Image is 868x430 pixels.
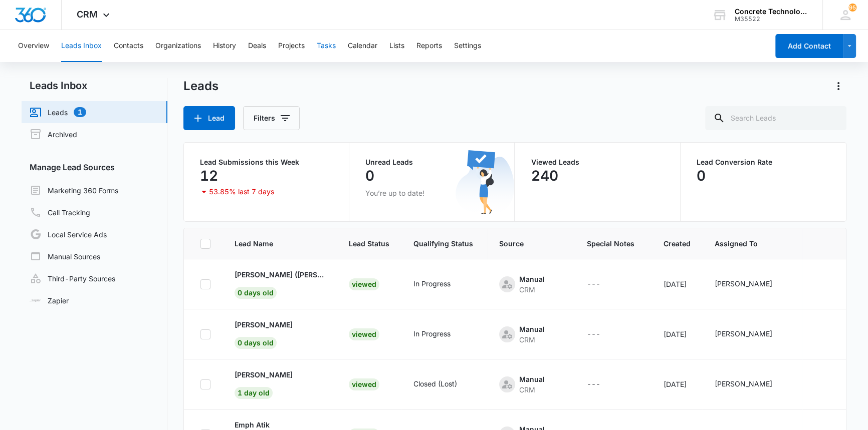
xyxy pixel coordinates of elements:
[705,106,846,130] input: Search Leads
[519,384,545,395] div: CRM
[235,287,277,299] span: 0 days old
[243,106,300,130] button: Filters
[30,295,69,306] a: Zapier
[349,330,379,338] a: Viewed
[349,380,379,388] a: Viewed
[848,4,856,12] div: notifications count
[416,30,442,62] button: Reports
[235,387,273,399] span: 1 day old
[213,30,236,62] button: History
[349,378,379,390] div: Viewed
[30,206,90,218] a: Call Tracking
[349,280,379,288] a: Viewed
[587,278,618,290] div: - - Select to Edit Field
[235,337,277,349] span: 0 days old
[519,324,545,334] div: Manual
[697,159,830,166] p: Lead Conversion Rate
[18,30,49,62] button: Overview
[587,238,639,249] span: Special Notes
[114,30,143,62] button: Contacts
[30,184,118,196] a: Marketing 360 Forms
[413,378,457,389] div: Closed (Lost)
[209,188,274,195] p: 53.85% last 7 days
[715,238,790,249] span: Assigned To
[61,30,102,62] button: Leads Inbox
[30,228,107,240] a: Local Service Ads
[413,278,451,289] div: In Progress
[715,278,790,290] div: - - Select to Edit Field
[389,30,404,62] button: Lists
[183,79,219,94] h1: Leads
[235,419,270,430] p: Emph Atik
[30,272,115,284] a: Third-Party Sources
[664,238,691,249] span: Created
[519,284,545,295] div: CRM
[499,324,563,345] div: - - Select to Edit Field
[235,369,293,380] p: [PERSON_NAME]
[735,16,808,23] div: account id
[365,188,498,198] p: You’re up to date!
[349,278,379,290] div: Viewed
[235,369,325,397] a: [PERSON_NAME]1 day old
[413,328,451,339] div: In Progress
[22,161,167,173] h3: Manage Lead Sources
[155,30,201,62] button: Organizations
[664,379,691,389] div: [DATE]
[278,30,305,62] button: Projects
[77,9,98,20] span: CRM
[454,30,481,62] button: Settings
[30,128,77,140] a: Archived
[715,328,772,339] div: [PERSON_NAME]
[413,278,469,290] div: - - Select to Edit Field
[587,278,600,290] div: ---
[349,328,379,340] div: Viewed
[531,159,664,166] p: Viewed Leads
[30,106,86,118] a: Leads1
[715,378,772,389] div: [PERSON_NAME]
[715,278,772,289] div: [PERSON_NAME]
[235,269,325,280] p: [PERSON_NAME] ([PERSON_NAME])
[235,269,325,297] a: [PERSON_NAME] ([PERSON_NAME])0 days old
[365,159,498,166] p: Unread Leads
[587,328,600,340] div: ---
[587,378,600,390] div: ---
[499,374,563,395] div: - - Select to Edit Field
[830,78,846,94] button: Actions
[235,238,325,249] span: Lead Name
[531,168,558,184] p: 240
[519,274,545,284] div: Manual
[519,334,545,345] div: CRM
[413,378,475,390] div: - - Select to Edit Field
[22,78,167,93] h2: Leads Inbox
[413,238,475,249] span: Qualifying Status
[715,328,790,340] div: - - Select to Edit Field
[664,279,691,289] div: [DATE]
[697,168,706,184] p: 0
[587,378,618,390] div: - - Select to Edit Field
[775,34,843,58] button: Add Contact
[848,4,856,12] span: 95
[200,168,218,184] p: 12
[735,8,808,16] div: account name
[30,250,100,262] a: Manual Sources
[365,168,374,184] p: 0
[499,274,563,295] div: - - Select to Edit Field
[348,30,377,62] button: Calendar
[200,159,333,166] p: Lead Submissions this Week
[587,328,618,340] div: - - Select to Edit Field
[499,238,563,249] span: Source
[183,106,235,130] button: Lead
[664,329,691,339] div: [DATE]
[235,319,293,330] p: [PERSON_NAME]
[413,328,469,340] div: - - Select to Edit Field
[715,378,790,390] div: - - Select to Edit Field
[248,30,266,62] button: Deals
[519,374,545,384] div: Manual
[317,30,336,62] button: Tasks
[235,319,325,347] a: [PERSON_NAME]0 days old
[349,238,389,249] span: Lead Status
